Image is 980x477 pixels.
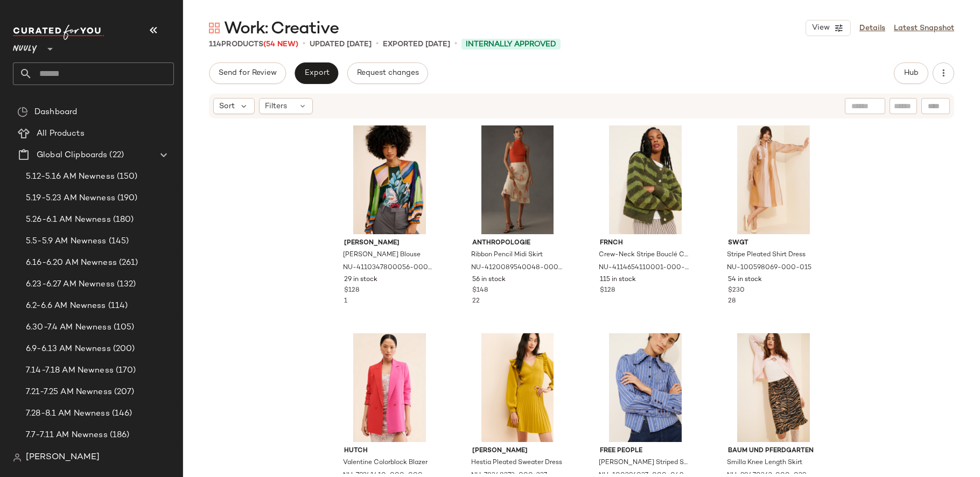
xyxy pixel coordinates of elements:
[343,250,421,260] span: [PERSON_NAME] Blouse
[26,300,106,312] span: 6.2-6.6 AM Newness
[17,107,28,117] img: svg%3e
[26,451,100,464] span: [PERSON_NAME]
[218,69,277,78] span: Send for Review
[335,125,444,234] img: 4110347800056_032_b25
[806,20,851,36] button: View
[303,38,305,51] span: •
[343,458,428,468] span: Valentine Colorblock Blazer
[111,214,134,226] span: (180)
[599,458,690,468] span: [PERSON_NAME] Striped Shirt
[471,458,562,468] span: Hestia Pleated Sweater Dress
[454,38,457,51] span: •
[108,429,130,441] span: (186)
[304,69,329,78] span: Export
[472,238,563,248] span: Anthropologie
[600,446,691,456] span: Free People
[111,321,135,334] span: (105)
[599,263,690,273] span: NU-4114654110001-000-030
[383,39,450,50] p: Exported [DATE]
[347,62,428,84] button: Request changes
[209,23,220,33] img: svg%3e
[343,263,434,273] span: NU-4110347800056-000-032
[37,149,107,162] span: Global Clipboards
[591,125,699,234] img: 4114654110001_030_b
[464,333,572,442] img: 78348273_237_b4
[26,235,107,248] span: 5.5-5.9 AM Newness
[26,429,108,441] span: 7.7-7.11 AM Newness
[344,298,347,305] span: 1
[344,238,435,248] span: [PERSON_NAME]
[26,257,117,269] span: 6.16-6.20 AM Newness
[894,62,928,84] button: Hub
[26,343,111,355] span: 6.9-6.13 AM Newness
[344,446,435,456] span: Hutch
[356,69,419,78] span: Request changes
[591,333,699,442] img: 100296037_049_b
[13,37,37,56] span: Nuuly
[719,125,828,234] img: 100598069_015_b
[13,25,104,40] img: cfy_white_logo.C9jOOHJF.svg
[114,364,136,377] span: (170)
[859,23,885,34] a: Details
[376,38,379,51] span: •
[600,286,615,296] span: $128
[13,453,22,462] img: svg%3e
[472,286,488,296] span: $148
[224,18,339,40] span: Work: Creative
[344,286,359,296] span: $128
[115,192,138,205] span: (190)
[26,171,115,183] span: 5.12-5.16 AM Newness
[599,250,690,260] span: Crew-Neck Stripe Bouclé Cardigan Sweater
[904,69,919,78] span: Hub
[727,263,811,273] span: NU-100598069-000-015
[335,333,444,442] img: 79241410_000_b4
[37,128,85,140] span: All Products
[209,62,286,84] button: Send for Review
[26,278,115,291] span: 6.23-6.27 AM Newness
[26,214,111,226] span: 5.26-6.1 AM Newness
[466,39,556,50] span: Internally Approved
[464,125,572,234] img: 4120089540048_012_b
[471,263,562,273] span: NU-4120089540048-000-012
[26,321,111,334] span: 6.30-7.4 AM Newness
[727,458,802,468] span: Smilla Knee Length Skirt
[600,275,636,285] span: 115 in stock
[295,62,338,84] button: Export
[34,106,77,118] span: Dashboard
[107,149,124,162] span: (22)
[719,333,828,442] img: 98470362_029_b
[728,275,762,285] span: 54 in stock
[263,40,298,48] span: (54 New)
[26,386,112,398] span: 7.21-7.25 AM Newness
[26,408,110,420] span: 7.28-8.1 AM Newness
[115,171,138,183] span: (150)
[209,39,298,50] div: Products
[209,40,221,48] span: 114
[728,298,736,305] span: 28
[471,250,543,260] span: Ribbon Pencil Midi Skirt
[728,238,819,248] span: SWGT
[115,278,136,291] span: (132)
[107,235,129,248] span: (145)
[728,446,819,456] span: Baum und Pferdgarten
[894,23,954,34] a: Latest Snapshot
[600,238,691,248] span: FRNCH
[310,39,372,50] p: updated [DATE]
[727,250,806,260] span: Stripe Pleated Shirt Dress
[112,386,135,398] span: (207)
[265,101,287,112] span: Filters
[219,101,235,112] span: Sort
[26,192,115,205] span: 5.19-5.23 AM Newness
[344,275,377,285] span: 29 in stock
[117,257,138,269] span: (261)
[26,364,114,377] span: 7.14-7.18 AM Newness
[811,24,830,32] span: View
[110,408,132,420] span: (146)
[472,298,480,305] span: 22
[111,343,135,355] span: (200)
[728,286,745,296] span: $230
[472,275,506,285] span: 56 in stock
[472,446,563,456] span: [PERSON_NAME]
[106,300,128,312] span: (114)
